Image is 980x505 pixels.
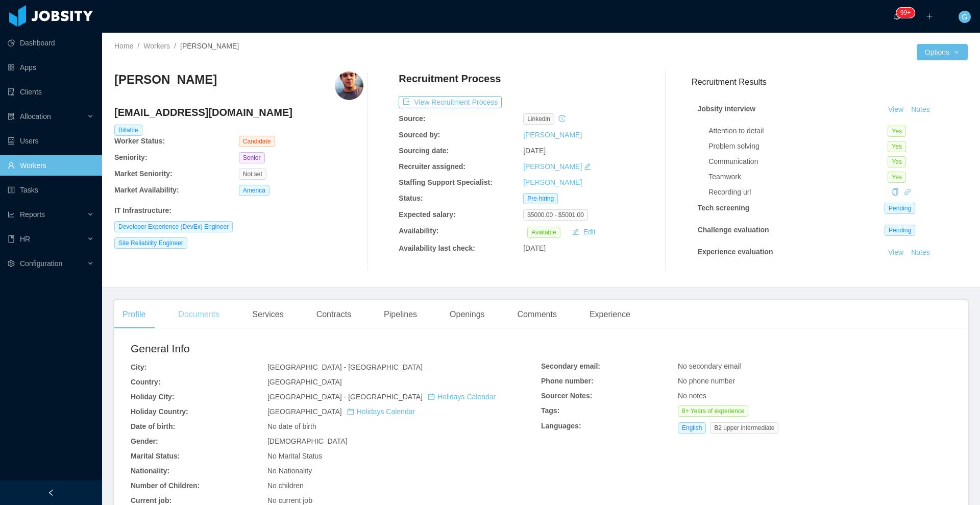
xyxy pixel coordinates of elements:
div: Comments [509,300,565,329]
span: Yes [888,156,906,167]
span: [GEOGRAPHIC_DATA] - [GEOGRAPHIC_DATA] [267,363,423,371]
span: $5000.00 - $5001.00 [523,209,588,221]
b: Marital Status: [131,452,180,460]
span: Site Reliability Engineer [114,237,187,249]
button: icon: editEdit [568,226,600,238]
span: No notes [678,392,706,400]
a: Workers [143,42,170,50]
h3: [PERSON_NAME] [114,71,217,88]
b: Availability: [399,227,438,235]
div: Contracts [308,300,359,329]
a: icon: link [904,188,911,196]
span: B2 upper intermediate [710,422,778,434]
div: Teamwork [708,172,888,182]
button: icon: exportView Recruitment Process [399,96,502,108]
i: icon: copy [892,188,899,196]
h3: Recruitment Results [692,76,968,88]
b: Tags: [541,406,559,415]
i: icon: solution [8,113,15,120]
span: Billable [114,125,142,136]
i: icon: history [558,115,566,122]
button: Optionsicon: down [917,44,968,60]
span: Allocation [20,112,51,121]
span: Configuration [20,259,62,268]
b: Worker Status: [114,137,165,145]
i: icon: edit [584,163,591,170]
span: [PERSON_NAME] [180,42,239,50]
strong: Experience evaluation [698,248,773,256]
div: Services [244,300,291,329]
span: 8+ Years of experience [678,405,748,417]
a: icon: pie-chartDashboard [8,33,94,53]
strong: Jobsity interview [698,105,756,113]
a: icon: auditClients [8,82,94,102]
b: Sourcing date: [399,147,449,155]
span: [GEOGRAPHIC_DATA] - [GEOGRAPHIC_DATA] [267,393,496,401]
div: Profile [114,300,154,329]
a: icon: appstoreApps [8,57,94,78]
span: America [239,185,269,196]
h4: [EMAIL_ADDRESS][DOMAIN_NAME] [114,105,363,119]
h4: Recruitment Process [399,71,501,86]
a: [PERSON_NAME] [523,131,582,139]
div: Communication [708,156,888,167]
img: 788282f4-d5e8-49c9-b9b0-362cd1451e88_68c188b1312cf-400w.png [335,71,363,100]
span: No secondary email [678,362,741,370]
i: icon: line-chart [8,211,15,218]
span: Yes [888,141,906,152]
b: Languages: [541,422,581,430]
b: Recruiter assigned: [399,162,465,171]
b: IT Infrastructure : [114,206,171,214]
div: Copy [892,187,899,198]
span: No date of birth [267,422,316,430]
a: View [885,105,907,113]
b: Status: [399,194,423,202]
i: icon: book [8,235,15,243]
button: Notes [907,270,934,282]
span: No Marital Status [267,452,322,460]
i: icon: setting [8,260,15,267]
sup: 218 [896,8,915,18]
span: Reports [20,210,45,219]
span: HR [20,235,30,243]
b: Phone number: [541,377,594,385]
span: [DATE] [523,244,546,252]
span: [GEOGRAPHIC_DATA] [267,407,415,416]
b: Sourced by: [399,131,440,139]
b: Market Availability: [114,186,179,194]
a: icon: userWorkers [8,155,94,176]
b: Sourcer Notes: [541,392,592,400]
a: icon: calendarHolidays Calendar [347,407,415,416]
span: Yes [888,172,906,183]
span: Senior [239,152,265,163]
i: icon: calendar [428,393,435,400]
b: Date of birth: [131,422,175,430]
a: [PERSON_NAME] [523,178,582,186]
a: icon: robotUsers [8,131,94,151]
span: Yes [888,126,906,137]
span: No Nationality [267,467,312,475]
b: Gender: [131,437,158,445]
span: Pending [885,203,915,214]
b: Staffing Support Specialist: [399,178,493,186]
a: icon: profileTasks [8,180,94,200]
div: Pipelines [376,300,425,329]
span: No phone number [678,377,735,385]
b: Source: [399,114,425,123]
span: [DATE] [523,147,546,155]
span: Not set [239,169,266,180]
div: Openings [442,300,493,329]
span: No current job [267,496,312,504]
button: Notes [907,104,934,116]
b: Number of Children: [131,482,200,490]
span: / [174,42,176,50]
button: Notes [907,247,934,259]
div: Documents [170,300,228,329]
div: Problem solving [708,141,888,152]
span: [DEMOGRAPHIC_DATA] [267,437,348,445]
b: Expected salary: [399,210,455,219]
i: icon: calendar [347,408,354,415]
b: Holiday Country: [131,407,188,416]
span: Candidate [239,136,275,147]
strong: Challenge evaluation [698,226,769,234]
